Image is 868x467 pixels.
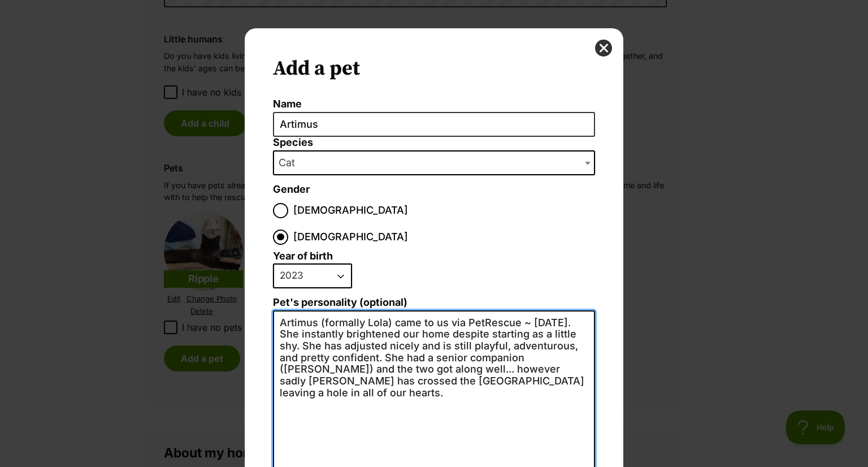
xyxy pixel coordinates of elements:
label: Species [273,137,595,149]
button: close [595,40,612,57]
span: Cat [273,150,595,175]
span: [DEMOGRAPHIC_DATA] [293,203,408,218]
label: Name [273,98,595,110]
span: Cat [274,155,306,171]
h2: Add a pet [273,57,595,81]
label: Pet's personality (optional) [273,297,595,309]
label: Year of birth [273,250,333,262]
label: Gender [273,184,310,196]
span: [DEMOGRAPHIC_DATA] [293,230,408,245]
